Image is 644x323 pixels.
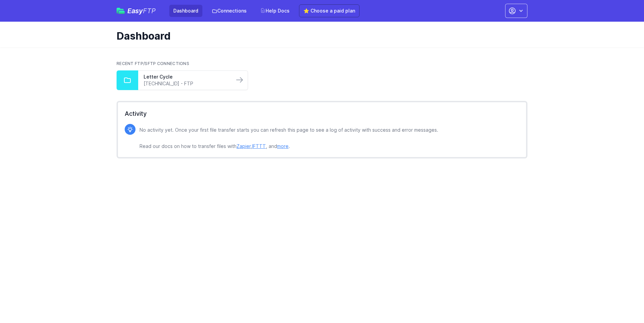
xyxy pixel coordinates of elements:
[117,7,156,14] a: EasyFTP
[117,61,527,66] h2: Recent FTP/SFTP Connections
[144,80,229,87] a: [TECHNICAL_ID] - FTP
[117,30,522,42] h1: Dashboard
[140,126,438,150] p: No activity yet. Once your first file transfer starts you can refresh this page to see a log of a...
[252,143,266,149] a: IFTTT
[299,4,360,17] a: ⭐ Choose a paid plan
[237,143,251,149] a: Zapier
[277,143,289,149] a: more
[169,5,202,17] a: Dashboard
[208,5,251,17] a: Connections
[127,7,156,14] span: Easy
[143,7,156,15] span: FTP
[256,5,294,17] a: Help Docs
[117,8,125,14] img: easyftp_logo.png
[125,109,519,119] h2: Activity
[144,73,229,80] a: Letter Cycle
